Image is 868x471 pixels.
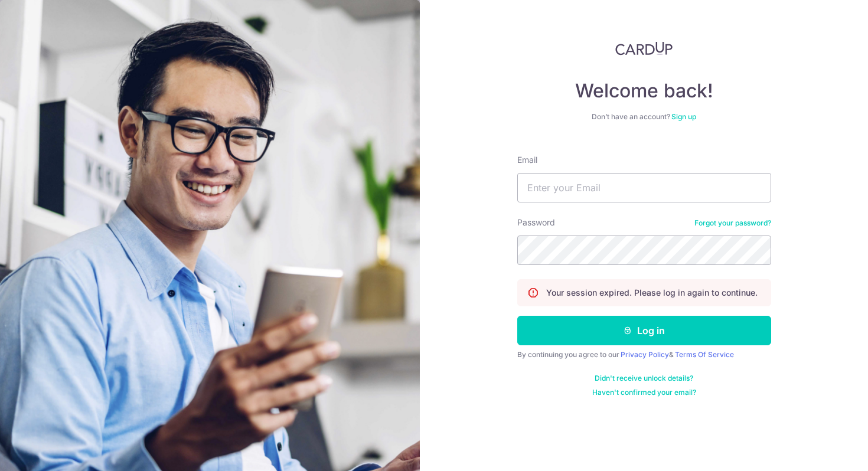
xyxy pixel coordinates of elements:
[621,350,669,359] a: Privacy Policy
[615,41,673,55] img: CardUp Logo
[595,374,693,383] a: Didn't receive unlock details?
[671,112,696,121] a: Sign up
[675,350,734,359] a: Terms Of Service
[517,173,771,202] input: Enter your Email
[517,112,771,122] div: Don’t have an account?
[592,388,696,397] a: Haven't confirmed your email?
[546,287,758,299] p: Your session expired. Please log in again to continue.
[517,79,771,103] h4: Welcome back!
[517,217,555,228] label: Password
[517,350,771,359] div: By continuing you agree to our &
[694,218,771,228] a: Forgot your password?
[517,154,537,166] label: Email
[517,316,771,345] button: Log in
